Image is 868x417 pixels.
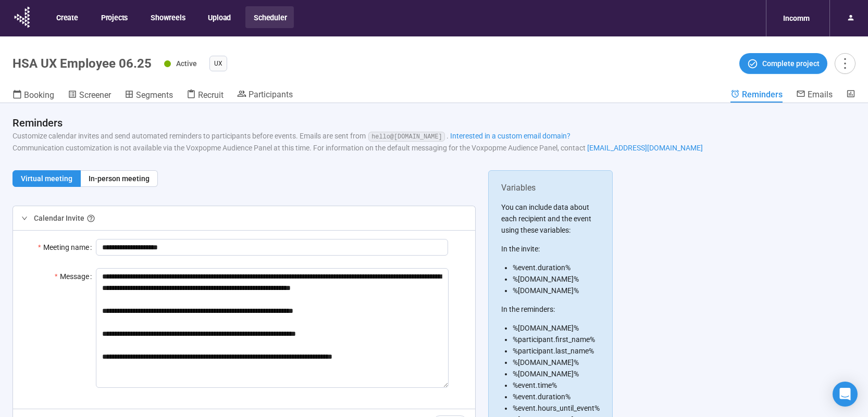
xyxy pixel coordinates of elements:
[762,58,820,69] span: Complete project
[513,391,600,402] li: %event.duration%
[176,59,197,68] span: Active
[187,89,224,103] a: Recruit
[89,174,150,183] span: In-person meeting
[838,56,852,70] span: more
[739,53,827,74] button: Complete project
[13,116,847,130] h4: Reminders
[513,334,600,345] li: %participant.first_name%
[513,322,600,334] li: %[DOMAIN_NAME]%
[245,6,294,28] button: Scheduler
[249,90,293,99] span: Participants
[796,89,833,102] a: Emails
[501,304,600,315] p: In the reminders:
[68,89,111,103] a: Screener
[21,215,28,221] span: right
[501,201,600,236] p: You can include data about each recipient and the event using these variables:
[96,268,449,388] textarea: Message
[513,357,600,368] li: %[DOMAIN_NAME]%
[13,89,54,103] a: Booking
[237,89,293,102] a: Participants
[13,206,475,230] div: Calendar Invite
[48,6,85,28] button: Create
[34,212,467,224] div: Calendar Invite
[513,345,600,357] li: %participant.last_name%
[587,144,703,152] a: [EMAIL_ADDRESS][DOMAIN_NAME]
[742,90,783,99] span: Reminders
[777,8,816,28] div: Incomm
[13,56,152,71] h1: HSA UX Employee 06.25
[13,132,571,140] span: Customize calendar invites and send automated reminders to participants before events. Emails are...
[368,132,445,142] code: hello @ [DOMAIN_NAME]
[513,273,600,285] li: %[DOMAIN_NAME]%
[833,382,858,407] div: Open Intercom Messenger
[55,268,95,285] label: Message
[730,89,783,103] a: Reminders
[450,132,571,140] a: Interested in a custom email domain?
[24,90,54,100] span: Booking
[93,6,135,28] button: Projects
[513,285,600,296] li: %[DOMAIN_NAME]%
[136,90,173,100] span: Segments
[21,174,72,183] span: Virtual meeting
[501,243,600,255] p: In the invite:
[501,181,600,194] div: Variables
[808,90,833,99] span: Emails
[96,239,449,256] input: Meeting name
[835,53,855,74] button: more
[513,402,600,414] li: %event.hours_until_event%
[200,6,238,28] button: Upload
[513,262,600,273] li: %event.duration%
[198,90,224,100] span: Recruit
[79,90,111,100] span: Screener
[38,239,95,256] label: Meeting name
[142,6,192,28] button: Showreels
[513,380,600,391] li: %event.time%
[13,144,703,152] span: Communication customization is not available via the Voxpopme Audience Panel at this time. For in...
[513,368,600,380] li: %[DOMAIN_NAME]%
[214,58,222,69] span: UX
[125,89,173,103] a: Segments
